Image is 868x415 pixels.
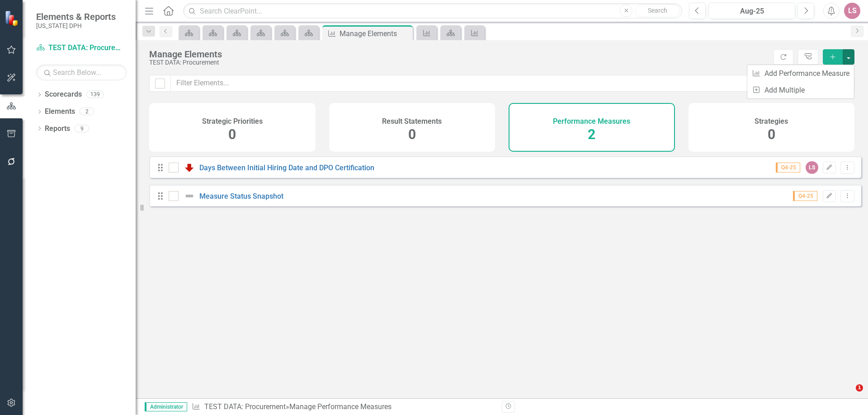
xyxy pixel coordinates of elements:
span: Elements & Reports [36,11,116,22]
img: ClearPoint Strategy [5,10,20,26]
a: Add Performance Measure [747,65,854,82]
input: Filter Elements... [170,75,784,92]
span: Search [648,7,667,14]
h4: Performance Measures [553,117,630,126]
button: Search [635,5,680,17]
a: Add Multiple [747,82,854,98]
small: [US_STATE] DPH [36,22,116,29]
img: Below Plan [184,162,195,173]
a: TEST DATA: Procurement [204,402,286,411]
button: LS [844,3,860,19]
iframe: Intercom live chat [837,384,859,406]
div: Manage Elements [340,28,410,39]
img: Not Defined [184,191,195,201]
span: Administrator [145,402,187,411]
button: Aug-25 [708,3,795,19]
div: » Manage Performance Measures [192,402,495,412]
span: 0 [768,126,775,142]
input: Search ClearPoint... [183,3,682,19]
a: Scorecards [45,89,82,100]
span: Q4-25 [776,163,800,173]
div: 9 [75,125,89,132]
a: Days Between Initial Hiring Date and DPO Certification [199,163,374,172]
div: Manage Elements [149,49,769,59]
span: 1 [856,384,863,392]
div: 2 [80,108,94,116]
a: Measure Status Snapshot [199,192,283,201]
div: Aug-25 [712,6,792,17]
span: 0 [408,126,416,142]
span: 2 [588,126,595,142]
a: Reports [45,124,70,134]
h4: Strategies [755,117,788,126]
span: Q4-25 [793,191,817,201]
h4: Strategic Priorities [202,117,263,126]
div: TEST DATA: Procurement [149,59,769,66]
span: 0 [228,126,236,142]
a: Elements [45,107,75,117]
input: Search Below... [36,65,127,80]
a: TEST DATA: Procurement [36,43,127,53]
div: 139 [86,91,104,98]
h4: Result Statements [382,117,442,126]
div: LS [806,161,818,174]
